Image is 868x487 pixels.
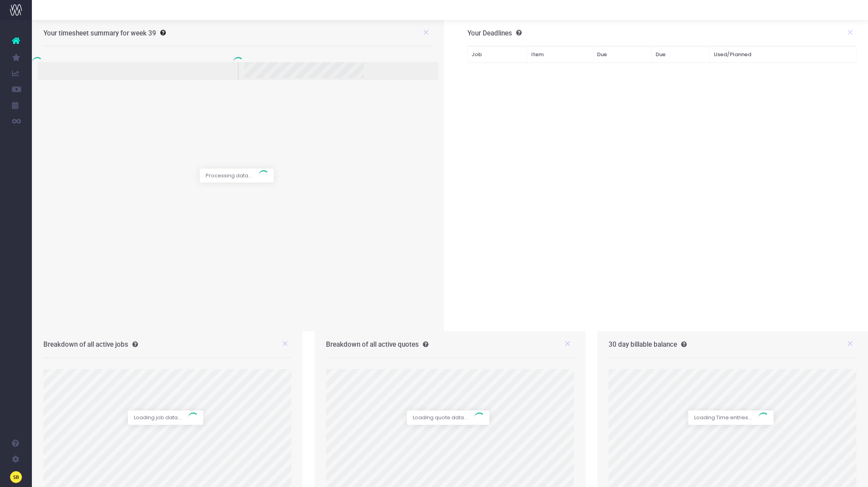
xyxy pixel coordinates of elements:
[467,29,522,37] h3: Your Deadlines
[128,410,187,425] span: Loading job data...
[688,410,758,425] span: Loading Time entries...
[527,47,593,63] th: Item
[651,47,709,63] th: Due
[593,47,651,63] th: Due
[200,169,258,183] span: Processing data...
[407,410,473,425] span: Loading quote data...
[467,47,527,63] th: Job
[710,47,856,63] th: Used/Planned
[10,471,22,483] img: images/default_profile_image.png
